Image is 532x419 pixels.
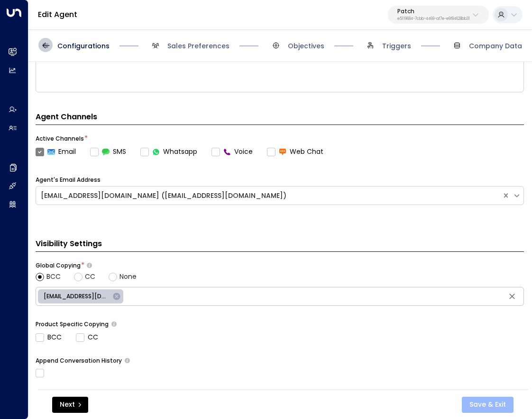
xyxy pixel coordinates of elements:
[388,6,489,24] button: Patche5119684-7cbb-4469-af7e-e9f84628bb31
[87,262,92,268] button: Choose whether the agent should include specific emails in the CC or BCC line of all outgoing ema...
[76,332,98,342] label: CC
[111,321,117,327] button: Determine if there should be product-specific CC or BCC rules for all of the agent’s emails. Sele...
[119,272,137,282] span: None
[505,289,519,303] button: Clear
[397,17,470,21] p: e5119684-7cbb-4469-af7e-e9f84628bb31
[469,41,522,51] span: Company Data
[267,147,323,157] label: Web Chat
[36,261,81,270] label: Global Copying
[288,41,324,51] span: Objectives
[397,9,470,14] p: Patch
[36,176,101,184] label: Agent's Email Address
[46,272,61,282] span: BCC
[38,9,77,20] a: Edit Agent
[57,41,110,51] span: Configurations
[38,289,123,303] div: [EMAIL_ADDRESS][DOMAIN_NAME]
[382,41,411,51] span: Triggers
[462,397,514,413] button: Save & Exit
[125,358,130,363] button: Only use if needed, as email clients normally append the conversation history to outgoing emails....
[167,41,229,51] span: Sales Preferences
[36,332,62,342] label: BCC
[211,147,253,157] label: Voice
[85,272,95,282] span: CC
[36,147,76,157] label: Email
[36,111,524,125] h4: Agent Channels
[140,147,197,157] label: Whatsapp
[36,134,84,143] label: Active Channels
[36,238,524,252] h3: Visibility Settings
[90,147,126,157] label: SMS
[52,397,88,413] button: Next
[38,292,115,301] span: [EMAIL_ADDRESS][DOMAIN_NAME]
[36,357,122,365] label: Append Conversation History
[41,191,497,201] div: [EMAIL_ADDRESS][DOMAIN_NAME] ([EMAIL_ADDRESS][DOMAIN_NAME])
[36,320,109,329] label: Product Specific Copying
